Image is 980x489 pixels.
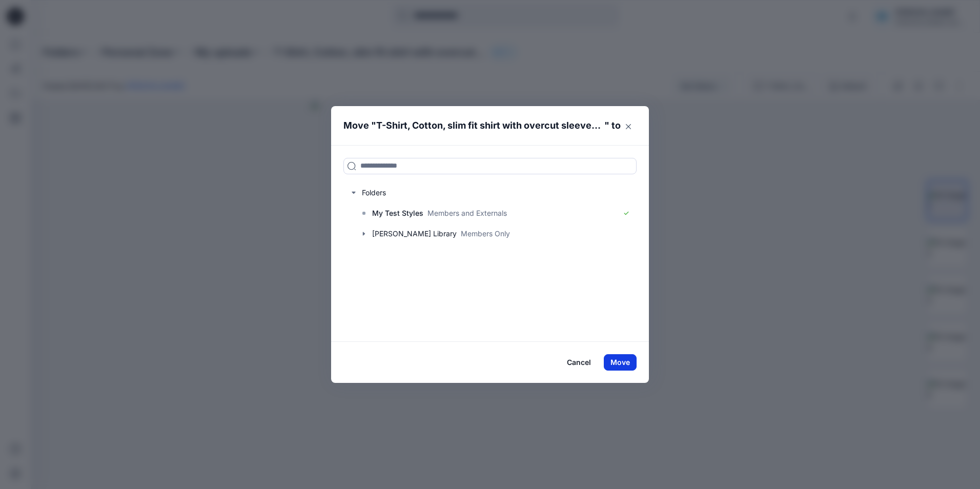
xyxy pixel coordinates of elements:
p: My Test Styles [372,207,423,219]
p: Members and Externals [427,208,507,218]
header: Move " " to [331,106,633,145]
button: Close [620,118,637,135]
button: Move [604,354,637,371]
p: T-Shirt, Cotton, slim fit shirt with overcut sleeves and 7cm slit in back neck [376,118,604,133]
button: Cancel [560,354,598,371]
